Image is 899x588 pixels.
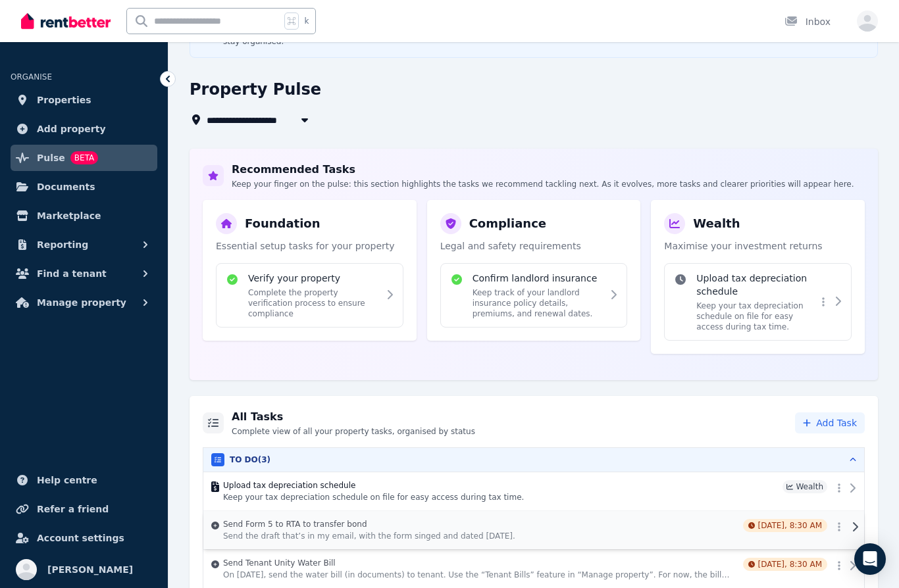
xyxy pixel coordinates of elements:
[816,416,857,429] span: Add Task
[232,179,854,189] p: Keep your finger on the pulse: this section highlights the tasks we recommend tackling next. As i...
[37,530,124,546] span: Account settings
[203,448,864,472] button: TO DO(3)
[37,237,88,253] span: Reporting
[11,203,157,229] a: Marketplace
[11,467,157,493] a: Help centre
[216,239,403,253] p: Essential setup tasks for your property
[223,570,738,580] p: On [DATE], send the water bill (in documents) to tenant. Use the “Tenant Bills” feature in “Manag...
[11,260,157,287] button: Find a tenant
[743,558,827,571] button: [DATE], 8:30 AM
[70,151,98,164] span: BETA
[11,174,157,200] a: Documents
[223,531,738,541] p: Send the draft that’s in my email, with the form singed and dated [DATE].
[245,214,321,233] h3: Foundation
[223,519,738,529] h4: Send Form 5 to RTA to transfer bond
[11,116,157,142] a: Add property
[11,232,157,258] button: Reporting
[696,272,817,298] h4: Upload tax depreciation schedule
[11,496,157,522] a: Refer a friend
[833,519,846,535] button: More options
[37,208,101,224] span: Marketplace
[223,480,777,491] h4: Upload tax depreciation schedule
[440,263,628,328] div: Confirm landlord insuranceKeep track of your landlord insurance policy details, premiums, and ren...
[223,492,777,502] p: Keep your tax depreciation schedule on file for easy access during tax time.
[37,472,97,488] span: Help centre
[11,87,157,113] a: Properties
[232,426,475,437] p: Complete view of all your property tasks, organised by status
[37,121,106,137] span: Add property
[833,480,846,496] button: More options
[216,263,403,328] div: Verify your propertyComplete the property verification process to ensure compliance
[37,150,65,166] span: Pulse
[11,72,52,82] span: ORGANISE
[795,412,865,433] button: Add Task
[664,263,852,341] div: Upload tax depreciation scheduleKeep your tax depreciation schedule on file for easy access durin...
[47,562,133,577] span: [PERSON_NAME]
[784,15,831,28] div: Inbox
[11,289,157,316] button: Manage property
[232,162,854,178] h2: Recommended Tasks
[469,214,546,233] h3: Compliance
[783,480,827,493] span: Wealth
[248,272,379,285] h4: Verify your property
[696,301,817,332] p: Keep your tax depreciation schedule on file for easy access during tax time.
[21,11,111,31] img: RentBetter
[223,558,738,568] h4: Send Tenant Unity Water Bill
[37,179,95,195] span: Documents
[473,287,604,319] p: Keep track of your landlord insurance policy details, premiums, and renewal dates.
[854,543,886,575] div: Open Intercom Messenger
[37,295,126,310] span: Manage property
[37,266,107,282] span: Find a tenant
[664,239,852,253] p: Maximise your investment returns
[11,145,157,171] a: PulseBETA
[230,454,270,465] h3: TO DO ( 3 )
[11,525,157,551] a: Account settings
[248,287,379,319] p: Complete the property verification process to ensure compliance
[817,294,830,310] button: More options
[232,409,475,425] h2: All Tasks
[743,519,827,532] button: [DATE], 8:30 AM
[440,239,628,253] p: Legal and safety requirements
[833,558,846,574] button: More options
[473,272,604,285] h4: Confirm landlord insurance
[37,92,91,108] span: Properties
[304,16,309,26] span: k
[190,79,321,100] h1: Property Pulse
[693,214,740,233] h3: Wealth
[37,501,109,517] span: Refer a friend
